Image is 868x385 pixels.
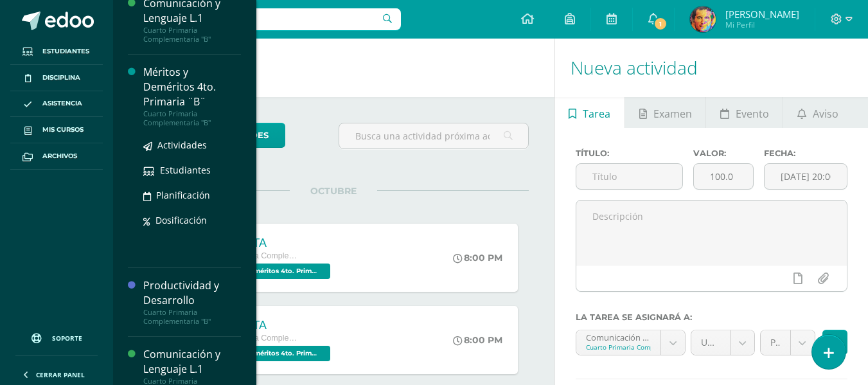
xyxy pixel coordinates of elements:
[725,8,799,21] span: [PERSON_NAME]
[813,98,838,129] span: Aviso
[143,213,241,228] a: Dosificación
[143,138,241,152] a: Actividades
[10,39,103,65] a: Estudiantes
[706,97,783,128] a: Evento
[339,123,527,148] input: Busca una actividad próxima aquí...
[143,278,241,308] div: Productividad y Desarrollo
[143,163,241,177] a: Estudiantes
[783,97,852,128] a: Aviso
[555,97,624,128] a: Tarea
[121,8,401,30] input: Busca un usuario...
[10,91,103,118] a: Asistencia
[128,39,539,97] h1: Actividades
[143,278,241,326] a: Productividad y DesarrolloCuarto Primaria Complementaria "B"
[202,346,330,361] span: Méritos y Deméritos 4to. Primaria ¨B¨ 'B'
[586,343,651,352] div: Cuarto Primaria Complementaria
[770,330,781,355] span: Prueba Corta (10.0%)
[42,151,77,161] span: Archivos
[701,330,720,355] span: Unidad 4
[42,98,82,109] span: Asistencia
[143,308,241,326] div: Cuarto Primaria Complementaria "B"
[586,330,651,343] div: Comunicación y Lenguaje L.1 'A'
[576,148,683,158] label: Título:
[576,164,682,189] input: Título
[15,321,98,352] a: Soporte
[202,319,333,332] div: CONDUCTA
[625,97,705,128] a: Examen
[143,347,241,377] div: Comunicación y Lenguaje L.1
[736,98,769,129] span: Evento
[10,143,103,170] a: Archivos
[571,39,853,97] h1: Nueva actividad
[143,109,241,127] div: Cuarto Primaria Complementaria "B"
[160,164,211,176] span: Estudiantes
[143,65,241,127] a: Méritos y Deméritos 4to. Primaria ¨B¨Cuarto Primaria Complementaria "B"
[290,185,377,197] span: OCTUBRE
[691,330,754,355] a: Unidad 4
[10,117,103,143] a: Mis cursos
[36,370,85,379] span: Cerrar panel
[761,330,815,355] a: Prueba Corta (10.0%)
[653,98,692,129] span: Examen
[576,312,847,322] label: La tarea se asignará a:
[52,334,82,343] span: Soporte
[42,73,80,83] span: Disciplina
[653,17,668,31] span: 1
[453,252,502,264] div: 8:00 PM
[143,65,241,109] div: Méritos y Deméritos 4to. Primaria ¨B¨
[576,330,686,355] a: Comunicación y Lenguaje L.1 'A'Cuarto Primaria Complementaria
[765,164,847,189] input: Fecha de entrega
[694,164,753,189] input: Puntos máximos
[583,98,610,129] span: Tarea
[156,189,210,201] span: Planificación
[42,46,89,57] span: Estudiantes
[143,26,241,44] div: Cuarto Primaria Complementaria "B"
[155,214,207,226] span: Dosificación
[693,148,754,158] label: Valor:
[10,65,103,91] a: Disciplina
[202,264,330,279] span: Méritos y Deméritos 4to. Primaria ¨A¨ 'A'
[202,237,333,250] div: CONDUCTA
[42,125,84,135] span: Mis cursos
[157,139,207,151] span: Actividades
[725,19,799,30] span: Mi Perfil
[764,148,847,158] label: Fecha:
[690,6,716,32] img: 6189efe1154869782297a4f5131f6e1d.png
[453,334,502,346] div: 8:00 PM
[143,188,241,202] a: Planificación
